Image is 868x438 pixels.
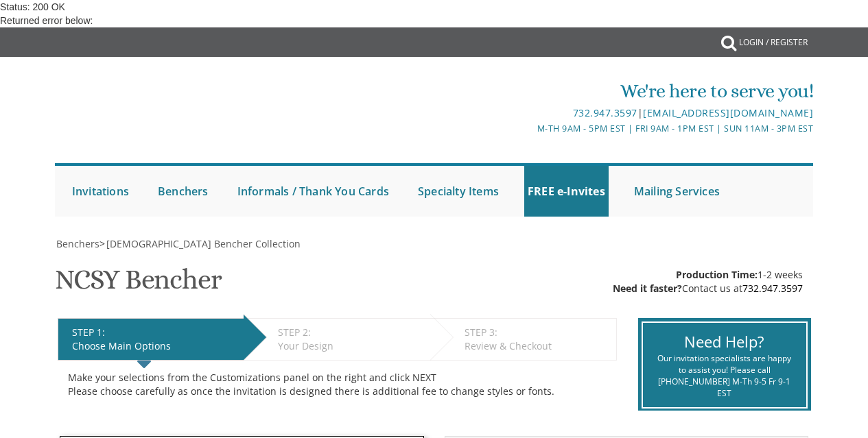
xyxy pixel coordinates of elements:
[55,265,222,305] h1: NCSY Bencher
[99,237,301,250] span: >
[308,77,813,105] div: We're here to serve you!
[742,282,803,295] a: 732.947.3597
[573,106,637,119] a: 732.947.3597
[72,339,237,353] div: Choose Main Options
[631,166,723,217] a: Mailing Services
[613,282,682,295] span: Need it faster?
[106,237,301,250] span: [DEMOGRAPHIC_DATA] Bencher Collection
[68,371,607,398] div: Make your selections from the Customizations panel on the right and click NEXT Please choose care...
[55,237,99,250] a: Benchers
[234,166,392,217] a: Informals / Thank You Cards
[72,326,237,339] div: STEP 1:
[278,326,423,339] div: STEP 2:
[676,268,758,281] span: Production Time:
[56,237,99,250] span: Benchers
[308,105,813,121] div: |
[69,166,132,217] a: Invitations
[653,352,796,400] div: Our invitation specialists are happy to assist you! Please call [PHONE_NUMBER] M-Th 9-5 Fr 9-1 EST
[278,339,423,353] div: Your Design
[414,166,502,217] a: Specialty Items
[732,27,814,58] a: Login / Register
[524,166,609,217] a: FREE e-Invites
[465,339,609,353] div: Review & Checkout
[613,268,803,295] div: 1-2 weeks Contact us at
[308,121,813,136] div: M-Th 9am - 5pm EST | Fri 9am - 1pm EST | Sun 11am - 3pm EST
[653,331,796,352] div: Need Help?
[465,326,609,339] div: STEP 3:
[154,166,212,217] a: Benchers
[105,237,301,250] a: [DEMOGRAPHIC_DATA] Bencher Collection
[643,106,813,119] a: [EMAIL_ADDRESS][DOMAIN_NAME]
